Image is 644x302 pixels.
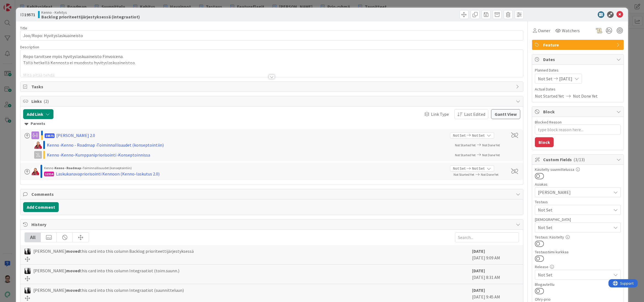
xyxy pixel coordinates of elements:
span: Feature [543,42,614,48]
span: Toiminnallisuudet (konseptointiin) [83,166,132,170]
span: Not Done Yet [482,143,500,147]
input: type card name here... [20,31,523,40]
div: 12314 [44,172,54,176]
span: Description [20,45,39,50]
span: Not Set [472,133,484,138]
div: Kenno › Kenno-Kumppanipriorisointi › Konseptoinnissa [47,152,190,158]
b: Kenno - Roadmap › [55,166,83,170]
div: [DATE] 9:09 AM [472,248,519,262]
span: Kenno › [44,166,55,170]
span: [PERSON_NAME] this card into this column Integraatiot (suunnitteluun) [33,287,184,293]
span: History [31,221,513,228]
div: All [25,233,41,242]
label: Title [20,26,27,31]
div: [DATE] 8:31 AM [472,267,519,281]
span: Not Set [453,166,465,171]
div: Ohry-prio [535,297,621,301]
b: moved [66,268,80,273]
span: Not Started Yet [454,172,474,177]
span: Not Set [538,75,553,82]
b: 19571 [24,12,35,17]
span: Last Edited [464,111,485,117]
span: Not Set [538,224,611,231]
div: Kenno › Kenno - Roadmap › Toiminnallisuudet (konseptointiin) [47,142,190,148]
span: Owner [538,27,550,34]
button: Add Link [23,109,53,119]
button: Add Comment [23,202,59,212]
label: Blocked Reason [535,120,562,125]
b: [DATE] [472,287,485,293]
span: Link Type [431,111,449,117]
span: Not Started Yet [455,153,476,157]
p: Tällä hetkellä Kennosta ei muodostu hyvityslaskuaineistoa. [23,60,520,66]
span: [PERSON_NAME] this card into this column Backlog prioriteettijärjestyksessä [33,248,194,254]
span: Not Set [472,166,484,171]
input: Search... [455,232,519,242]
div: [DEMOGRAPHIC_DATA] [535,218,621,221]
span: Support [12,1,25,7]
b: moved [66,287,80,293]
span: ID [20,11,35,18]
span: Dates [543,56,614,63]
button: Last Edited [454,109,488,119]
span: Not Set [453,133,465,138]
button: Gantt View [491,109,520,119]
span: [PERSON_NAME] this card into this column Integraatiot (toim.suunn.) [33,267,179,274]
img: KV [25,268,31,274]
div: Testaustiimi kurkkaa [535,250,621,254]
div: Testaus: Käsitelty [535,235,621,239]
p: Ropo tarvitsee myös hyvityslaskuaineisto Finvoicena. [23,53,520,60]
span: [PERSON_NAME] [538,189,611,196]
span: Kenno - Kehitys [41,10,140,15]
img: KV [25,287,31,293]
div: Asiakas [535,182,621,186]
span: Block [543,108,614,115]
span: 19575 [45,133,55,138]
span: Not Done Yet [481,172,499,177]
b: Backlog prioriteettijärjestyksessä (integraatiot) [41,15,140,19]
span: Actual Dates [535,86,621,92]
div: Laskukanavapriorisointi Kennoon (Kenno-laskutus 2.0) [56,171,160,177]
div: Käsitelty suunnittelussa [535,168,621,171]
span: Not Set [538,207,611,213]
span: Comments [31,191,513,197]
button: Block [535,137,554,147]
img: KV [25,248,31,254]
b: moved [66,248,80,254]
span: Tasks [31,83,513,90]
div: Parents [25,121,519,127]
span: ( 3/13 ) [573,157,585,162]
span: Planned Dates [535,67,621,73]
span: ( 2 ) [44,98,49,104]
span: Watchers [562,27,580,34]
div: [DATE] 9:45 AM [472,287,519,301]
span: Not Done Yet [573,93,598,99]
span: Custom Fields [543,156,614,163]
div: Release [535,265,621,269]
span: Not Started Yet [535,93,564,99]
span: [DATE] [559,75,572,82]
b: [DATE] [472,268,485,273]
div: [PERSON_NAME] 2.0 [56,132,95,139]
span: Not Set [538,271,611,278]
span: Not Done Yet [482,153,500,157]
img: JS [31,168,39,175]
b: [DATE] [472,248,485,254]
span: Links [31,98,513,105]
span: Not Started Yet [455,143,476,147]
img: JS [34,141,42,149]
div: Blogautettu [535,282,621,286]
div: Testaus [535,200,621,204]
